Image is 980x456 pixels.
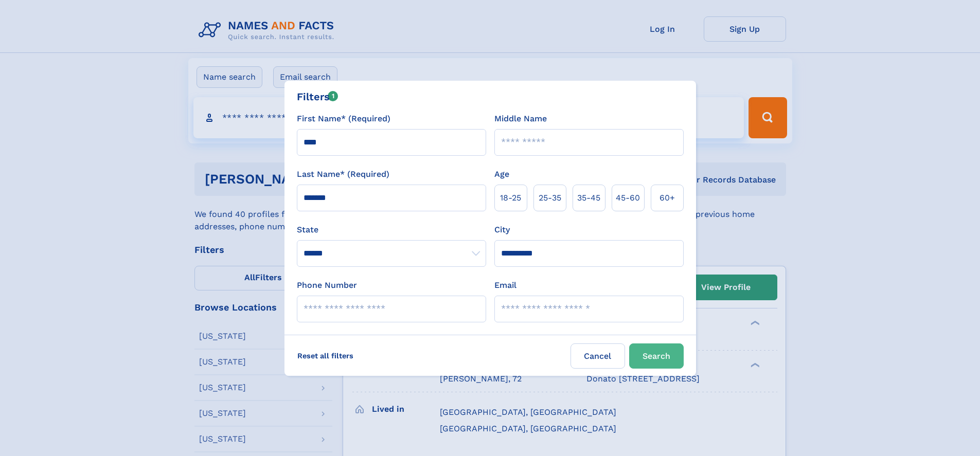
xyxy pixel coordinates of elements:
span: 60+ [660,192,675,204]
span: 45‑60 [616,192,640,204]
label: Age [494,168,509,180]
span: 35‑45 [577,192,600,204]
label: Last Name* (Required) [297,168,389,180]
label: Phone Number [297,279,357,291]
label: Email [494,279,516,291]
label: State [297,224,486,236]
label: Reset all filters [291,343,360,368]
span: 25‑35 [539,192,561,204]
span: 18‑25 [500,192,521,204]
label: First Name* (Required) [297,113,390,125]
label: City [494,224,510,236]
div: Filters [297,89,338,104]
label: Cancel [571,343,625,369]
label: Middle Name [494,113,547,125]
button: Search [629,343,684,369]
